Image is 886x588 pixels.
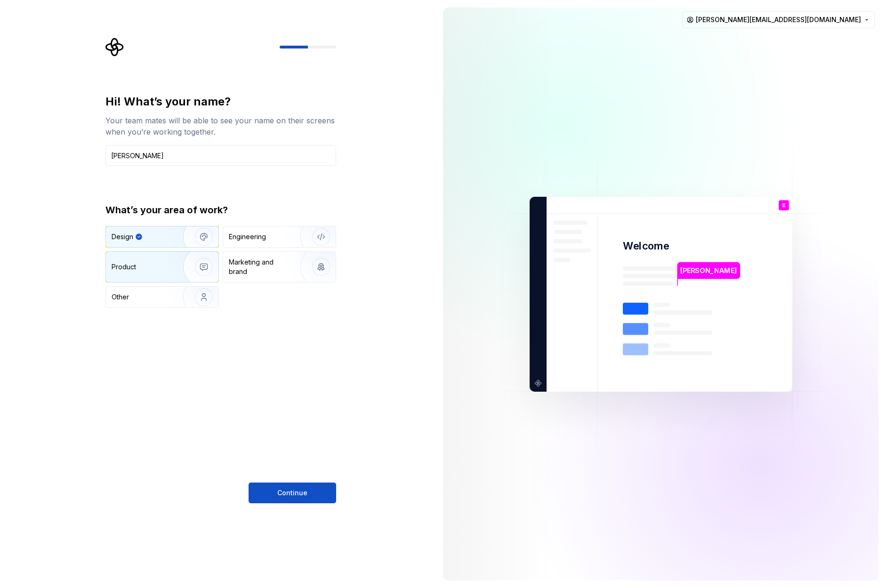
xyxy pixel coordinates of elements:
[105,115,336,137] div: Your team mates will be able to see your name on their screens when you’re working together.
[105,94,336,109] div: Hi! What’s your name?
[623,239,669,253] p: Welcome
[680,265,737,275] p: [PERSON_NAME]
[696,15,861,24] span: [PERSON_NAME][EMAIL_ADDRESS][DOMAIN_NAME]
[105,145,336,166] input: Han Solo
[112,262,136,272] div: Product
[249,483,336,503] button: Continue
[105,38,124,56] svg: Supernova Logo
[229,258,292,276] div: Marketing and brand
[105,203,336,217] div: What’s your area of work?
[112,232,133,242] div: Design
[112,292,129,302] div: Other
[277,488,307,498] span: Continue
[782,202,785,208] p: E
[229,232,266,242] div: Engineering
[682,11,875,28] button: [PERSON_NAME][EMAIL_ADDRESS][DOMAIN_NAME]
